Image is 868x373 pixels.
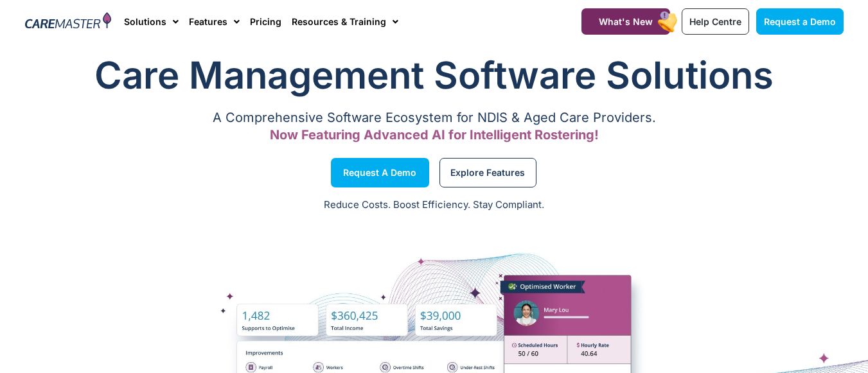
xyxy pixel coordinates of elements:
a: Explore Features [439,158,536,187]
span: What's New [599,16,653,27]
span: Now Featuring Advanced AI for Intelligent Rostering! [270,127,599,143]
span: Request a Demo [764,16,836,27]
a: What's New [581,8,670,35]
span: Help Centre [689,16,741,27]
a: Help Centre [682,8,749,35]
a: Request a Demo [331,158,429,187]
a: Request a Demo [756,8,844,35]
h1: Care Management Software Solutions [25,49,844,101]
span: Explore Features [450,169,525,176]
span: Request a Demo [343,169,416,176]
img: CareMaster Logo [25,12,112,31]
p: Reduce Costs. Boost Efficiency. Stay Compliant. [8,198,860,213]
p: A Comprehensive Software Ecosystem for NDIS & Aged Care Providers. [25,114,844,122]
